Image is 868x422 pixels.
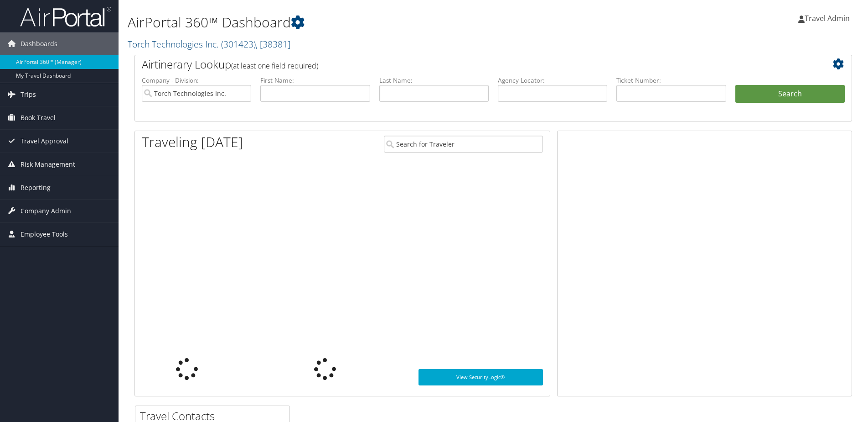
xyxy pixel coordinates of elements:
span: Book Travel [21,106,56,129]
a: Torch Technologies Inc. [128,38,290,50]
span: Travel Admin [805,13,850,23]
label: Ticket Number: [616,76,726,85]
h1: AirPortal 360™ Dashboard [128,13,615,32]
span: Dashboards [21,32,57,55]
span: (at least one field required) [231,61,318,71]
img: airportal-logo.png [20,6,111,27]
span: ( 301423 ) [221,38,256,50]
label: Agency Locator: [498,76,607,85]
span: Risk Management [21,153,75,176]
a: Travel Admin [798,5,859,32]
span: Trips [21,83,36,106]
label: Company - Division: [142,76,251,85]
span: Company Admin [21,200,71,222]
span: , [ 38381 ] [256,38,290,50]
label: Last Name: [379,76,489,85]
button: Search [735,85,845,103]
a: View SecurityLogic® [418,369,543,385]
span: Reporting [21,176,51,199]
input: Search for Traveler [384,136,543,153]
h2: Airtinerary Lookup [142,57,785,72]
span: Travel Approval [21,130,68,153]
h1: Traveling [DATE] [142,132,243,152]
label: First Name: [260,76,370,85]
span: Employee Tools [21,223,68,246]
